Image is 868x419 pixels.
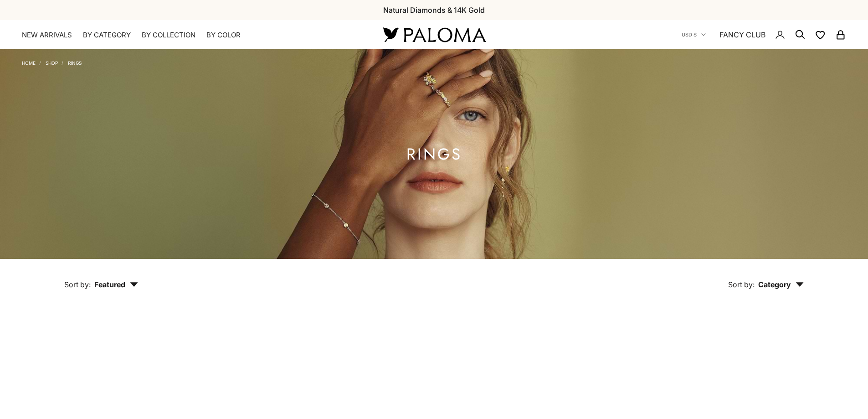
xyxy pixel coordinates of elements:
nav: Secondary navigation [682,20,846,49]
button: USD $ [682,31,706,39]
nav: Breadcrumb [22,58,82,66]
a: Shop [46,60,58,66]
summary: By Collection [142,31,195,40]
summary: By Color [206,31,241,40]
a: FANCY CLUB [719,29,765,41]
nav: Primary navigation [22,31,361,40]
span: Sort by: [64,280,91,289]
summary: By Category [83,31,131,40]
a: Home [22,60,36,66]
span: USD $ [682,31,697,39]
span: Featured [94,280,138,289]
a: NEW ARRIVALS [22,31,72,40]
span: Sort by: [728,280,755,289]
span: Category [758,280,804,289]
h1: Rings [406,149,462,160]
a: Rings [68,60,82,66]
p: Natural Diamonds & 14K Gold [383,4,485,16]
button: Sort by: Category [707,259,825,297]
button: Sort by: Featured [43,259,159,297]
